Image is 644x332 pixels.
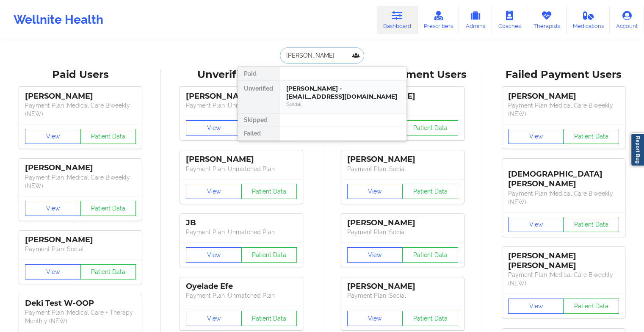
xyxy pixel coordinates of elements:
[508,91,619,101] div: [PERSON_NAME]
[489,68,638,81] div: Failed Payment Users
[241,311,297,326] button: Patient Data
[347,291,458,300] p: Payment Plan : Social
[80,264,136,279] button: Patient Data
[630,133,644,166] a: Report Bug
[25,264,81,279] button: View
[377,6,417,34] a: Dashboard
[508,101,619,118] p: Payment Plan : Medical Care Biweekly (NEW)
[186,291,297,300] p: Payment Plan : Unmatched Plan
[402,120,458,136] button: Patient Data
[508,217,564,232] button: View
[402,247,458,263] button: Patient Data
[25,201,81,216] button: View
[80,129,136,144] button: Patient Data
[6,68,155,81] div: Paid Users
[25,308,136,325] p: Payment Plan : Medical Care + Therapy Monthly (NEW)
[508,271,619,288] p: Payment Plan : Medical Care Biweekly (NEW)
[241,247,297,263] button: Patient Data
[25,163,136,173] div: [PERSON_NAME]
[286,85,400,100] div: [PERSON_NAME] - [EMAIL_ADDRESS][DOMAIN_NAME]
[186,165,297,173] p: Payment Plan : Unmatched Plan
[347,311,403,326] button: View
[347,155,458,164] div: [PERSON_NAME]
[402,311,458,326] button: Patient Data
[417,6,459,34] a: Prescribers
[563,299,619,314] button: Patient Data
[567,6,610,34] a: Medications
[347,228,458,236] p: Payment Plan : Social
[238,113,279,127] div: Skipped
[347,282,458,291] div: [PERSON_NAME]
[347,165,458,173] p: Payment Plan : Social
[238,127,279,141] div: Failed
[347,218,458,228] div: [PERSON_NAME]
[238,80,279,113] div: Unverified
[527,6,567,34] a: Therapists
[186,282,297,291] div: Oyelade Efe
[347,184,403,199] button: View
[508,189,619,206] p: Payment Plan : Medical Care Biweekly (NEW)
[167,68,316,81] div: Unverified Users
[492,6,527,34] a: Coaches
[459,6,492,34] a: Admins
[186,228,297,236] p: Payment Plan : Unmatched Plan
[186,101,297,110] p: Payment Plan : Unmatched Plan
[186,184,242,199] button: View
[25,173,136,190] p: Payment Plan : Medical Care Biweekly (NEW)
[563,129,619,144] button: Patient Data
[25,299,136,308] div: Deki Test W-OOP
[241,184,297,199] button: Patient Data
[25,235,136,245] div: [PERSON_NAME]
[347,247,403,263] button: View
[186,218,297,228] div: JB
[186,91,297,101] div: [PERSON_NAME]
[25,129,81,144] button: View
[25,101,136,118] p: Payment Plan : Medical Care Biweekly (NEW)
[402,184,458,199] button: Patient Data
[508,251,619,271] div: [PERSON_NAME] [PERSON_NAME]
[80,201,136,216] button: Patient Data
[610,6,644,34] a: Account
[238,67,279,80] div: Paid
[186,311,242,326] button: View
[286,100,400,108] div: Social
[25,91,136,101] div: [PERSON_NAME]
[563,217,619,232] button: Patient Data
[508,129,564,144] button: View
[508,299,564,314] button: View
[186,120,242,136] button: View
[186,155,297,164] div: [PERSON_NAME]
[186,247,242,263] button: View
[508,163,619,189] div: [DEMOGRAPHIC_DATA][PERSON_NAME]
[25,245,136,253] p: Payment Plan : Social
